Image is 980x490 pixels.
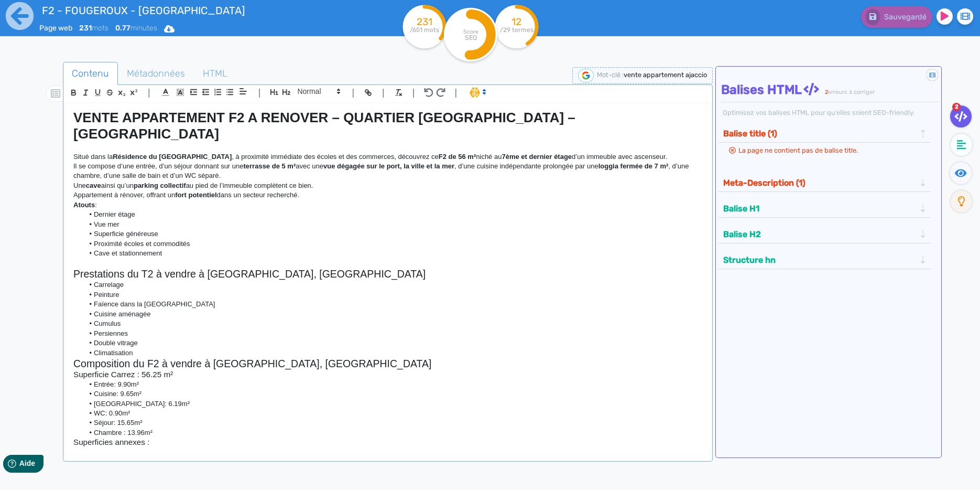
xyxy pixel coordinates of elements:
[721,82,939,98] h4: Balises HTML
[39,24,72,33] span: Page web
[115,24,130,33] b: 0.77
[84,310,703,319] li: Cuisine aménagée
[512,16,522,28] tspan: 12
[134,182,186,189] strong: parking collectif
[738,146,858,154] span: La page ne contient pas de balise title.
[465,34,477,41] tspan: SEO
[73,201,95,209] strong: Atouts
[454,86,457,100] span: |
[84,229,703,239] li: Superficie généreuse
[720,226,929,243] div: Balise H2
[624,71,707,79] span: vente appartement ajaccio
[720,226,919,243] button: Balise H2
[53,8,69,17] span: Aide
[597,71,624,79] span: Mot-clé :
[84,380,703,389] li: Entrée: 9.90m²
[194,62,236,86] a: HTML
[84,418,703,428] li: Séjour: 15.65m²
[502,153,572,161] strong: 7ème et dernier étage
[465,86,489,99] span: I.Assistant
[720,251,929,269] div: Structure hn
[84,329,703,338] li: Persiennes
[73,110,579,142] strong: VENTE APPARTEMENT F2 A RENOVER – QUARTIER [GEOGRAPHIC_DATA] – [GEOGRAPHIC_DATA]
[118,62,194,86] a: Métadonnées
[79,24,92,33] b: 231
[720,200,929,217] div: Balise H1
[194,59,236,88] span: HTML
[500,26,533,34] tspan: /29 termes
[382,86,385,100] span: |
[721,108,939,118] div: Optimisez vos balises HTML pour qu’elles soient SEO-friendly.
[73,268,702,280] h2: Prestations du T2 à vendre à [GEOGRAPHIC_DATA], [GEOGRAPHIC_DATA]
[73,181,702,190] p: Une ainsi qu’un au pied de l’immeuble complètent ce bien.
[884,13,927,22] span: Sauvegardé
[84,280,703,290] li: Carrelage
[258,86,261,100] span: |
[828,89,875,95] span: erreurs à corriger
[236,85,251,98] span: Aligment
[84,338,703,348] li: Double vitrage
[73,358,702,370] h2: Composition du F2 à vendre à [GEOGRAPHIC_DATA], [GEOGRAPHIC_DATA]
[244,162,296,170] strong: terrasse de 5 m²
[175,191,216,199] strong: fort potentiel
[439,153,476,161] strong: F2 de 56 m²
[84,290,703,300] li: Peinture
[73,370,702,379] h3: Superficie Carrez : 56.25 m²
[720,174,919,191] button: Meta-Description (1)
[73,162,702,181] p: Il se compose d’une entrée, d’un séjour donnant sur une avec une , d’une cuisine indépendante pro...
[84,428,703,438] li: Chambre : 13.96m²
[84,399,703,409] li: [GEOGRAPHIC_DATA]: 6.19m²
[720,174,929,191] div: Meta-Description (1)
[84,210,703,219] li: Dernier étage
[84,348,703,358] li: Climatisation
[79,24,108,33] span: mots
[73,438,702,447] h3: Superficies annexes :
[115,24,157,33] span: minutes
[417,16,432,28] tspan: 231
[720,125,929,142] div: Balise title (1)
[952,103,961,111] span: 2
[73,152,702,162] p: Situé dans la , à proximité immédiate des écoles et des commerces, découvrez ce niché au d’un imm...
[825,89,828,95] span: 2
[323,162,454,170] strong: vue dégagée sur le port, la ville et la mer
[73,190,702,200] p: Appartement à rénover, offrant un dans un secteur recherché.
[84,300,703,309] li: Faïence dans la [GEOGRAPHIC_DATA]
[352,86,354,100] span: |
[84,409,703,418] li: WC: 0.90m²
[118,59,193,88] span: Métadonnées
[84,319,703,328] li: Cumulus
[113,153,232,161] strong: Résidence du [GEOGRAPHIC_DATA]
[84,389,703,399] li: Cuisine: 9.65m²
[720,251,919,269] button: Structure hn
[148,86,150,100] span: |
[463,28,478,35] tspan: Score
[73,200,702,210] p: :
[86,182,101,189] strong: cave
[720,125,919,142] button: Balise title (1)
[598,162,669,170] strong: loggia fermée de 7 m²
[84,239,703,249] li: Proximité écoles et commodités
[63,62,118,86] a: Contenu
[63,59,117,88] span: Contenu
[410,26,439,34] tspan: /651 mots
[84,220,703,229] li: Vue mer
[720,200,919,217] button: Balise H1
[861,6,932,28] button: Sauvegardé
[412,86,415,100] span: |
[578,69,594,82] img: google-serp-logo.png
[84,249,703,258] li: Cave et stationnement
[39,2,333,19] input: title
